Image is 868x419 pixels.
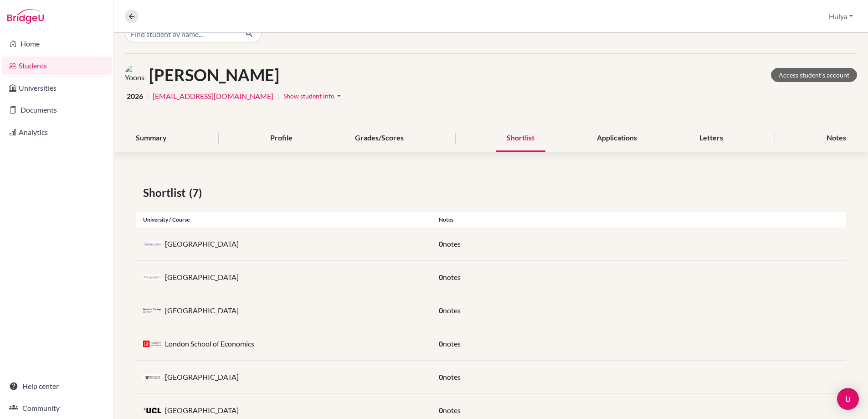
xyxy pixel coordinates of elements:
[149,65,279,85] h1: [PERSON_NAME]
[165,272,239,283] p: [GEOGRAPHIC_DATA]
[143,242,161,246] img: us_amh_euq6_rv3.png
[143,307,161,314] img: gb_i50_39g5eeto.png
[7,9,44,24] img: Bridge-U
[189,185,205,201] span: (7)
[688,125,734,152] div: Letters
[143,374,161,380] img: us_pri_gyvyi63o.png
[496,125,545,152] div: Shortlist
[586,125,648,152] div: Applications
[125,125,178,152] div: Summary
[2,35,112,53] a: Home
[143,274,161,280] img: us_col_a9kib6ca.jpeg
[439,239,443,248] span: 0
[2,101,112,119] a: Documents
[816,125,857,152] div: Notes
[165,338,254,349] p: London School of Economics
[334,91,344,100] i: arrow_drop_down
[439,273,443,281] span: 0
[127,91,143,102] span: 2026
[143,341,161,347] img: gb_l72_8ftqbb2p.png
[136,216,432,224] div: University / Course
[443,339,461,348] span: notes
[2,399,112,417] a: Community
[153,91,273,102] a: [EMAIL_ADDRESS][DOMAIN_NAME]
[837,388,859,410] div: Open Intercom Messenger
[165,238,239,249] p: [GEOGRAPHIC_DATA]
[439,406,443,414] span: 0
[439,372,443,381] span: 0
[443,239,461,248] span: notes
[443,372,461,381] span: notes
[443,306,461,315] span: notes
[771,68,857,82] a: Access student's account
[2,377,112,395] a: Help center
[439,306,443,315] span: 0
[2,57,112,75] a: Students
[125,25,238,42] input: Find student by name...
[432,216,846,224] div: Notes
[147,91,149,102] span: |
[277,91,279,102] span: |
[259,125,303,152] div: Profile
[825,8,857,25] button: Hulya
[143,185,189,201] span: Shortlist
[165,305,239,316] p: [GEOGRAPHIC_DATA]
[283,92,334,100] span: Show student info
[125,65,145,85] img: Yoonseo Eom's avatar
[443,406,461,414] span: notes
[283,89,344,103] button: Show student infoarrow_drop_down
[165,372,239,383] p: [GEOGRAPHIC_DATA]
[439,339,443,348] span: 0
[443,273,461,281] span: notes
[2,79,112,97] a: Universities
[143,408,161,413] img: gb_u80_k_0s28jx.png
[165,405,239,416] p: [GEOGRAPHIC_DATA]
[344,125,415,152] div: Grades/Scores
[2,123,112,141] a: Analytics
